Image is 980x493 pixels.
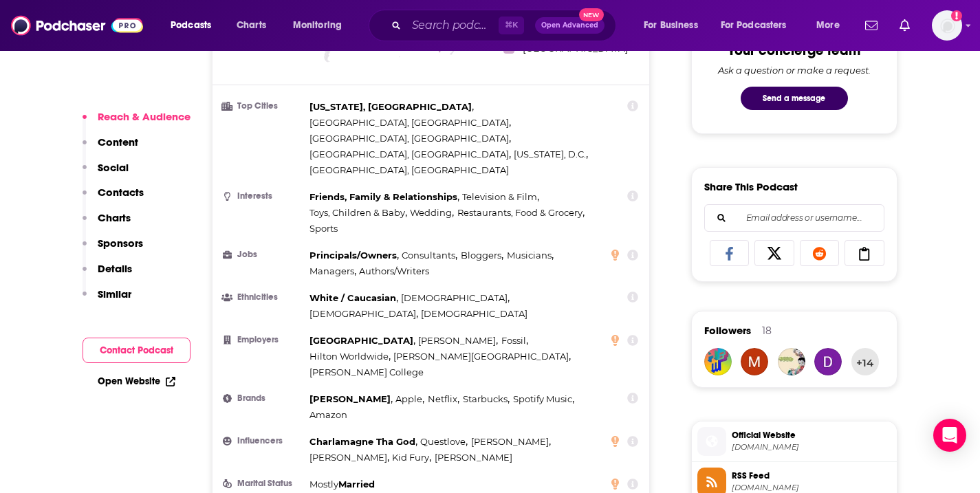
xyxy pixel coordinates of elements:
[435,452,512,463] span: [PERSON_NAME]
[816,16,840,35] span: More
[418,335,496,346] span: [PERSON_NAME]
[462,191,537,202] span: Television & Film
[718,65,871,76] div: Ask a question or make a request.
[814,348,842,375] a: Kalpana73
[754,240,794,266] a: Share on X/Twitter
[507,248,554,263] span: ,
[418,333,498,349] span: ,
[83,186,144,211] button: Contacts
[309,292,396,303] span: White / Caucasian
[98,110,190,123] p: Reach & Audience
[778,348,805,375] img: castoffcrown
[644,16,698,35] span: For Business
[704,204,884,232] div: Search followers
[420,436,466,447] span: Questlove
[309,263,356,279] span: ,
[732,470,891,482] span: RSS Feed
[704,348,732,375] img: INRI81216
[309,189,459,205] span: ,
[457,205,585,221] span: ,
[309,366,424,377] span: [PERSON_NAME] College
[471,434,551,450] span: ,
[716,205,873,231] input: Email address or username...
[309,393,391,404] span: [PERSON_NAME]
[410,207,452,218] span: Wedding
[401,292,508,303] span: [DEMOGRAPHIC_DATA]
[932,10,962,41] img: User Profile
[395,391,424,407] span: ,
[514,146,588,162] span: ,
[507,250,552,261] span: Musicians
[309,146,511,162] span: ,
[237,16,266,35] span: Charts
[894,14,915,37] a: Show notifications dropdown
[704,180,798,193] h3: Share This Podcast
[732,483,891,493] span: feeds.megaphone.fm
[721,16,787,35] span: For Podcasters
[382,10,629,41] div: Search podcasts, credits, & more...
[309,452,387,463] span: [PERSON_NAME]
[461,250,501,261] span: Bloggers
[732,442,891,452] span: theringer.com
[309,391,393,407] span: ,
[501,335,526,346] span: Fossil
[83,262,132,287] button: Details
[309,436,415,447] span: Charlamagne Tha God
[224,479,304,488] h3: Marital Status
[309,306,418,322] span: ,
[309,250,397,261] span: Principals/Owners
[309,333,415,349] span: ,
[309,223,338,234] span: Sports
[309,131,511,146] span: ,
[395,393,422,404] span: Apple
[421,308,527,319] span: [DEMOGRAPHIC_DATA]
[98,211,131,224] p: Charts
[98,237,143,250] p: Sponsors
[98,375,175,387] a: Open Website
[420,434,468,450] span: ,
[762,325,772,337] div: 18
[932,10,962,41] button: Show profile menu
[932,10,962,41] span: Logged in as jerryparshall
[471,436,549,447] span: [PERSON_NAME]
[359,265,429,276] span: Authors/Writers
[309,115,511,131] span: ,
[98,287,131,300] p: Similar
[741,348,768,375] img: Mariam_M466
[98,186,144,199] p: Contacts
[535,17,605,34] button: Open AdvancedNew
[741,87,848,110] button: Send a message
[428,393,457,404] span: Netflix
[860,14,883,37] a: Show notifications dropdown
[224,192,304,201] h3: Interests
[309,248,399,263] span: ,
[171,16,211,35] span: Podcasts
[83,161,129,186] button: Social
[283,14,360,36] button: open menu
[98,262,132,275] p: Details
[309,351,389,362] span: Hilton Worldwide
[293,16,342,35] span: Monitoring
[634,14,715,36] button: open menu
[392,452,429,463] span: Kid Fury
[461,248,503,263] span: ,
[401,290,510,306] span: ,
[83,287,131,313] button: Similar
[697,427,891,456] a: Official Website[DOMAIN_NAME]
[704,324,751,337] span: Followers
[712,14,807,36] button: open menu
[845,240,884,266] a: Copy Link
[463,391,510,407] span: ,
[501,333,528,349] span: ,
[224,250,304,259] h3: Jobs
[309,349,391,364] span: ,
[579,8,604,21] span: New
[98,135,138,149] p: Content
[98,161,129,174] p: Social
[457,207,582,218] span: Restaurants, Food & Grocery
[224,102,304,111] h3: Top Cities
[83,237,143,262] button: Sponsors
[83,110,190,135] button: Reach & Audience
[309,101,472,112] span: [US_STATE], [GEOGRAPHIC_DATA]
